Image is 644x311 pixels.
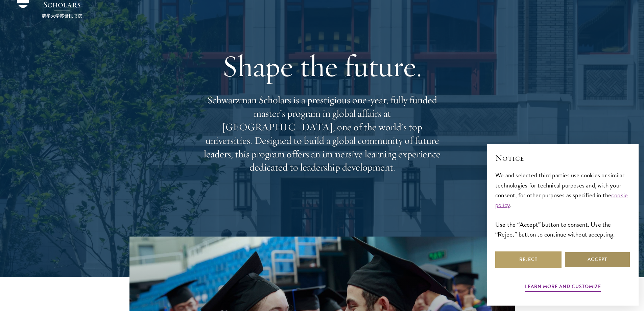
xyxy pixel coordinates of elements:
h1: Shape the future. [200,47,444,85]
a: cookie policy [495,190,628,210]
button: Reject [495,251,562,268]
p: Schwarzman Scholars is a prestigious one-year, fully funded master’s program in global affairs at... [200,93,444,174]
button: Learn more and customize [525,282,601,293]
button: Accept [564,251,630,268]
div: We and selected third parties use cookies or similar technologies for technical purposes and, wit... [495,170,630,239]
h2: Notice [495,152,630,164]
